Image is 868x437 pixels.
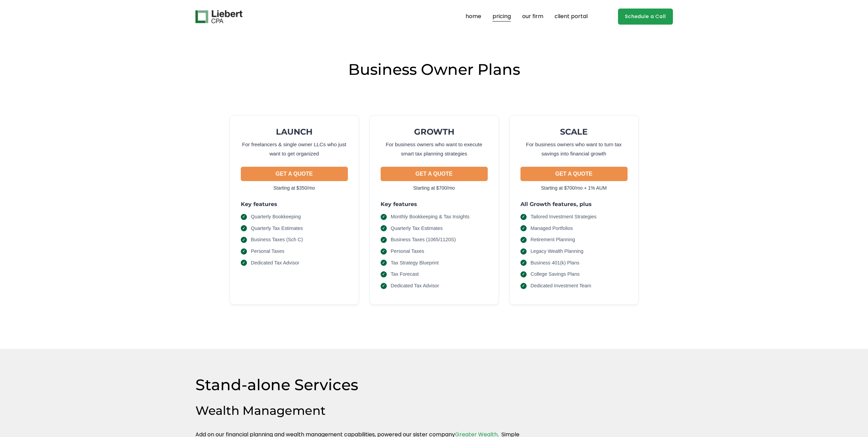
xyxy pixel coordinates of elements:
span: College Savings Plans [531,271,580,278]
span: Tax Forecast [391,271,419,278]
span: Quarterly Bookkeeping [251,213,301,221]
button: GET A QUOTE [381,167,488,181]
p: Starting at $700/mo [381,184,488,192]
span: Personal Taxes [391,248,424,255]
h2: SCALE [520,126,628,137]
p: For freelancers & single owner LLCs who just want to get organized [241,140,348,159]
p: Starting at $350/mo [241,184,348,192]
button: GET A QUOTE [241,167,348,181]
span: Business Taxes (1065/1120S) [391,236,456,244]
a: our firm [522,11,543,22]
span: Business 401(k) Plans [531,259,579,267]
span: Quarterly Tax Estimates [391,225,443,232]
h2: GROWTH [381,126,488,137]
button: GET A QUOTE [520,167,628,181]
p: For business owners who want to turn tax savings into financial growth [520,140,628,159]
span: Quarterly Tax Estimates [251,225,303,232]
a: Schedule a Call [618,9,673,25]
span: Managed Portfolios [531,225,573,232]
h2: LAUNCH [241,126,348,137]
a: home [466,11,481,22]
a: client portal [555,11,588,22]
span: Business Taxes (Sch C) [251,236,303,244]
span: Retirement Planning [531,236,575,244]
span: Tax Strategy Blueprint [391,259,439,267]
h3: Wealth Management [195,403,532,419]
span: Tailored Investment Strategies [531,213,597,221]
p: For business owners who want to execute smart tax planning strategies [381,140,488,159]
span: Monthly Bookkeeping & Tax Insights [391,213,470,221]
h3: Key features [241,201,348,208]
p: Starting at $700/mo + 1% AUM [520,184,628,192]
a: pricing [492,11,511,22]
h2: Stand-alone Services [195,375,452,395]
span: Legacy Wealth Planning [531,248,584,255]
h3: All Growth features, plus [520,201,628,208]
span: Dedicated Investment Team [531,282,591,290]
span: Dedicated Tax Advisor [251,259,299,267]
span: Dedicated Tax Advisor [391,282,439,290]
span: Personal Taxes [251,248,284,255]
h3: Key features [381,201,488,208]
h2: Business Owner Plans [195,59,673,79]
img: Liebert CPA [195,10,242,23]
